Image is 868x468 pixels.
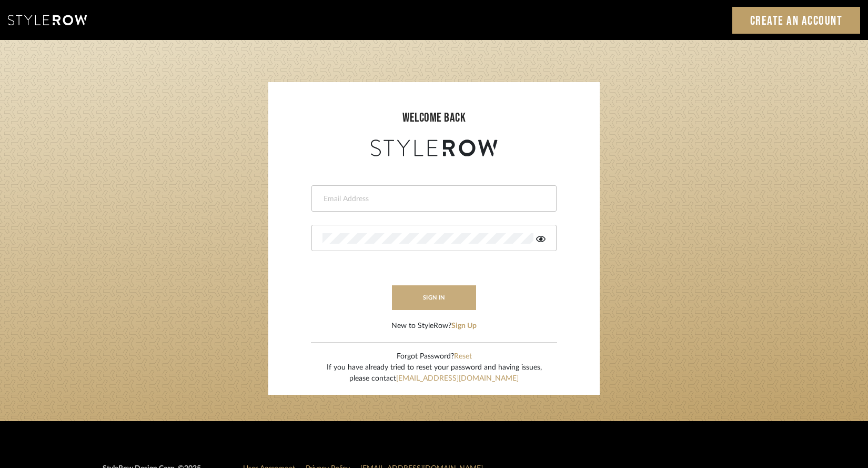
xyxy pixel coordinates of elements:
[396,375,519,382] a: [EMAIL_ADDRESS][DOMAIN_NAME]
[392,285,476,310] button: sign in
[327,362,542,384] div: If you have already tried to reset your password and having issues, please contact
[391,321,477,332] div: New to StyleRow?
[454,351,472,362] button: Reset
[322,194,543,204] input: Email Address
[451,321,477,332] button: Sign Up
[732,7,861,34] a: Create an Account
[279,108,589,127] div: welcome back
[327,351,542,362] div: Forgot Password?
